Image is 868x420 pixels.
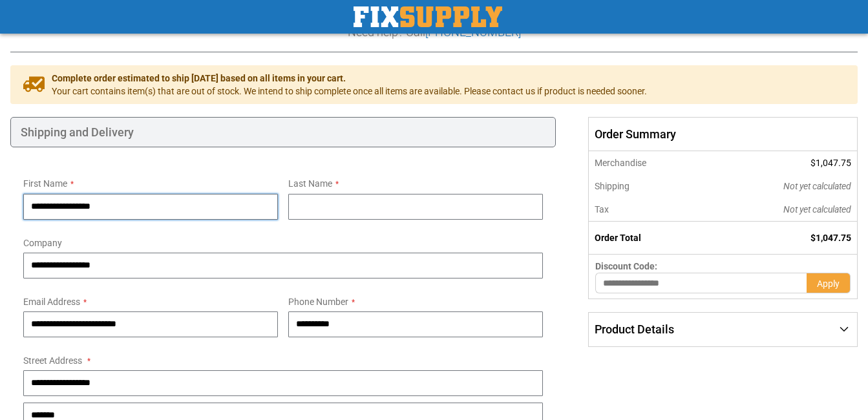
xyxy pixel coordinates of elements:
[23,178,67,189] span: First Name
[589,198,708,222] th: Tax
[288,178,332,189] span: Last Name
[23,238,62,248] span: Company
[23,297,80,307] span: Email Address
[23,355,82,366] span: Street Address
[783,204,851,215] span: Not yet calculated
[52,72,647,85] span: Complete order estimated to ship [DATE] based on all items in your cart.
[588,117,858,152] span: Order Summary
[589,151,708,174] th: Merchandise
[595,233,641,243] strong: Order Total
[807,273,851,293] button: Apply
[810,233,851,243] span: $1,047.75
[595,181,630,191] span: Shipping
[595,322,674,336] span: Product Details
[10,117,556,148] div: Shipping and Delivery
[10,26,858,39] h3: Need help? Call
[354,6,502,27] img: Fix Industrial Supply
[288,297,348,307] span: Phone Number
[810,158,851,168] span: $1,047.75
[52,85,647,98] span: Your cart contains item(s) that are out of stock. We intend to ship complete once all items are a...
[817,278,840,289] span: Apply
[595,261,657,271] span: Discount Code:
[354,6,502,27] a: store logo
[783,181,851,191] span: Not yet calculated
